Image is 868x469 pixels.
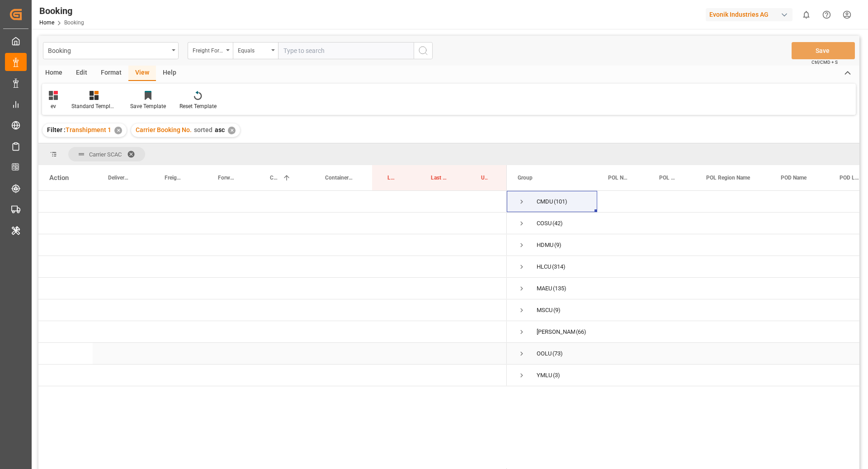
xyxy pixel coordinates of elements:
[537,278,552,299] div: MAEU
[218,175,236,181] span: Forwarder Name
[278,42,414,59] input: Type to search
[706,8,793,21] div: Evonik Industries AG
[238,44,269,55] div: Equals
[38,234,507,256] div: Press SPACE to select this row.
[481,175,488,181] span: Update Last Opened By
[38,256,507,278] div: Press SPACE to select this row.
[94,66,128,81] div: Format
[537,191,553,212] div: CMDU
[89,151,122,158] span: Carrier SCAC
[706,175,750,181] span: POL Region Name
[48,44,169,56] div: Booking
[552,256,566,277] span: (314)
[608,175,629,181] span: POL Name
[781,175,807,181] span: POD Name
[47,126,66,133] span: Filter :
[130,102,166,110] div: Save Template
[66,126,111,133] span: Transhipment 1
[38,213,507,234] div: Press SPACE to select this row.
[537,213,552,234] div: COSU
[38,321,507,343] div: Press SPACE to select this row.
[38,365,507,386] div: Press SPACE to select this row.
[188,42,233,59] button: open menu
[537,235,553,256] div: HDMU
[38,343,507,365] div: Press SPACE to select this row.
[414,42,433,59] button: search button
[537,300,552,321] div: MSCU
[49,102,58,110] div: ev
[179,102,217,110] div: Reset Template
[840,175,861,181] span: POD Locode
[165,175,184,181] span: Freight Forwarder's Reference No.
[537,322,575,342] div: [PERSON_NAME]
[38,278,507,299] div: Press SPACE to select this row.
[71,102,117,110] div: Standard Templates
[114,127,122,134] div: ✕
[792,42,855,59] button: Save
[387,175,396,181] span: Last Opened Date
[537,256,551,277] div: HLCU
[38,299,507,321] div: Press SPACE to select this row.
[537,365,552,386] div: YMLU
[215,126,225,133] span: asc
[39,4,84,18] div: Booking
[39,19,54,26] a: Home
[553,365,560,386] span: (3)
[128,66,156,81] div: View
[233,42,278,59] button: open menu
[553,300,561,321] span: (9)
[193,44,223,55] div: Freight Forwarder's Reference No.
[816,5,837,25] button: Help Center
[49,174,69,182] div: Action
[325,175,353,181] span: Container No.
[194,126,212,133] span: sorted
[554,235,561,256] span: (9)
[576,322,586,342] span: (66)
[552,213,563,234] span: (42)
[811,59,838,66] span: Ctrl/CMD + S
[38,191,507,213] div: Press SPACE to select this row.
[270,175,279,181] span: Carrier Booking No.
[552,343,563,364] span: (73)
[518,175,533,181] span: Group
[431,175,447,181] span: Last Opened By
[537,343,552,364] div: OOLU
[554,191,567,212] span: (101)
[706,6,796,23] button: Evonik Industries AG
[228,127,236,134] div: ✕
[69,66,94,81] div: Edit
[796,5,816,25] button: show 0 new notifications
[553,278,566,299] span: (135)
[659,175,676,181] span: POL Locode
[156,66,183,81] div: Help
[108,175,130,181] span: Delivery No.
[136,126,192,133] span: Carrier Booking No.
[43,42,179,59] button: open menu
[38,66,69,81] div: Home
